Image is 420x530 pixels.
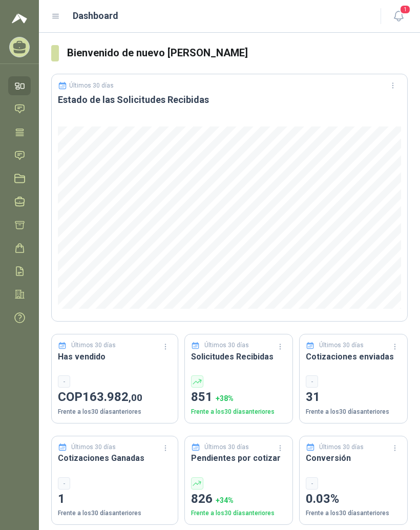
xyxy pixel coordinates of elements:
[306,407,401,417] p: Frente a los 30 días anteriores
[191,388,286,407] p: 851
[191,407,286,417] p: Frente a los 30 días anteriores
[204,341,249,350] p: Últimos 30 días
[306,350,401,363] h3: Cotizaciones enviadas
[58,388,172,407] p: COP
[58,350,172,363] h3: Has vendido
[191,508,286,518] p: Frente a los 30 días anteriores
[400,5,411,14] span: 1
[12,12,27,25] img: Logo peakr
[82,390,142,404] span: 163.982
[58,452,172,464] h3: Cotizaciones Ganadas
[306,490,401,509] p: 0.03%
[71,442,116,452] p: Últimos 30 días
[216,496,234,504] span: + 34 %
[71,341,116,350] p: Últimos 30 días
[58,375,70,388] div: -
[58,490,172,509] p: 1
[73,9,118,23] h1: Dashboard
[58,477,70,490] div: -
[191,490,286,509] p: 826
[191,350,286,363] h3: Solicitudes Recibidas
[319,442,364,452] p: Últimos 30 días
[58,94,401,106] h3: Estado de las Solicitudes Recibidas
[69,82,114,89] p: Últimos 30 días
[306,388,401,407] p: 31
[306,477,318,490] div: -
[58,508,172,518] p: Frente a los 30 días anteriores
[389,7,408,26] button: 1
[306,452,401,464] h3: Conversión
[216,394,234,402] span: + 38 %
[58,407,172,417] p: Frente a los 30 días anteriores
[306,375,318,388] div: -
[67,45,408,61] h3: Bienvenido de nuevo [PERSON_NAME]
[204,442,249,452] p: Últimos 30 días
[319,341,364,350] p: Últimos 30 días
[306,508,401,518] p: Frente a los 30 días anteriores
[191,452,286,464] h3: Pendientes por cotizar
[129,392,142,404] span: ,00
